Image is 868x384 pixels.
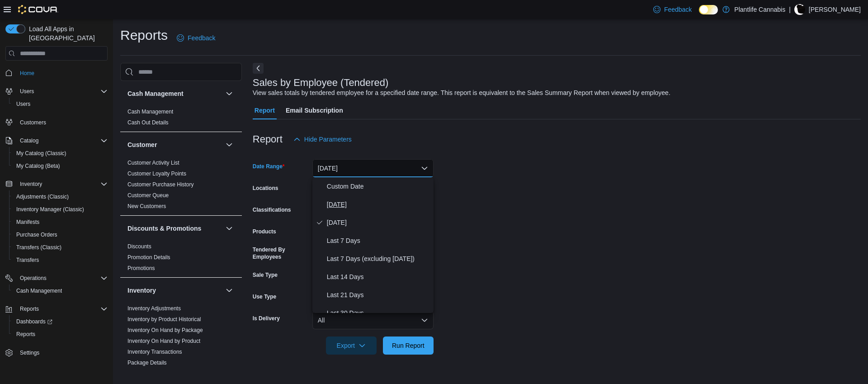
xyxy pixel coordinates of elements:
a: Cash Management [127,109,173,115]
span: Cash Management [16,287,62,294]
nav: Complex example [5,62,108,383]
span: Inventory [20,180,42,188]
button: Operations [16,273,50,284]
a: Customers [16,117,50,128]
span: Last 21 Days [327,289,430,300]
span: Manifests [16,218,39,226]
a: Settings [16,347,43,358]
img: Cova [18,5,58,14]
a: Manifests [13,217,43,228]
button: Operations [2,272,111,284]
span: Cash Management [13,285,108,296]
span: Settings [20,349,39,356]
label: Date Range [253,163,285,170]
button: Hide Parameters [290,130,355,148]
h3: Inventory [127,286,156,295]
span: Catalog [16,135,108,146]
h3: Customer [127,140,157,149]
span: Last 7 Days (excluding [DATE]) [327,253,430,264]
p: | [789,4,791,15]
span: Transfers (Classic) [16,244,61,251]
a: Transfers (Classic) [13,242,65,253]
span: Dark Mode [699,14,699,15]
div: Customer [120,157,242,215]
span: Home [16,67,108,78]
label: Locations [253,185,278,192]
span: Custom Date [327,181,430,192]
span: Last 30 Days [327,308,430,318]
button: Inventory Manager (Classic) [9,203,111,216]
a: Customer Purchase History [127,181,194,188]
span: Transfers [13,255,108,265]
a: Package Details [127,360,167,366]
span: Transfers (Classic) [13,242,108,253]
span: Adjustments (Classic) [13,191,108,202]
button: Settings [2,346,111,359]
input: Dark Mode [699,5,718,14]
span: New Customers [127,203,166,210]
span: Promotion Details [127,254,170,261]
span: Customer Queue [127,192,169,199]
span: My Catalog (Classic) [16,150,66,157]
button: [DATE] [312,159,434,177]
a: Adjustments (Classic) [13,191,72,202]
a: Transfers [13,255,42,265]
span: Customers [16,117,108,128]
h3: Report [253,134,283,145]
button: Inventory [16,179,46,190]
span: [DATE] [327,217,430,228]
button: Discounts & Promotions [127,224,222,233]
label: Use Type [253,293,276,300]
p: [PERSON_NAME] [809,4,861,15]
span: Purchase Orders [16,231,57,238]
span: Customer Purchase History [127,181,194,188]
span: Report [255,101,275,119]
button: Catalog [2,134,111,147]
span: Email Subscription [286,101,343,119]
button: Adjustments (Classic) [9,190,111,203]
span: Inventory by Product Historical [127,316,201,323]
button: Transfers (Classic) [9,241,111,254]
div: Cash Management [120,106,242,132]
span: My Catalog (Beta) [16,162,60,170]
span: Export [331,337,371,355]
span: Users [20,88,34,95]
span: Inventory Manager (Classic) [13,204,108,215]
a: Promotions [127,265,155,271]
a: Home [16,68,38,79]
div: Select listbox [312,177,434,313]
span: Hide Parameters [304,135,352,144]
label: Sale Type [253,271,278,279]
div: View sales totals by tendered employee for a specified date range. This report is equivalent to t... [253,88,670,98]
a: Dashboards [9,315,111,328]
button: Inventory [127,286,222,295]
button: Reports [2,303,111,315]
label: Products [253,228,276,235]
span: Users [13,99,108,109]
span: My Catalog (Classic) [13,148,108,159]
span: Inventory On Hand by Product [127,337,200,345]
button: Export [326,337,377,355]
button: Users [16,86,38,97]
button: Reports [9,328,111,341]
span: Package Details [127,359,167,366]
a: Users [13,99,34,109]
button: Users [2,85,111,98]
a: Discounts [127,243,151,250]
span: Inventory Manager (Classic) [16,206,84,213]
a: Feedback [173,29,219,47]
p: Plantlife Cannabis [734,4,785,15]
a: Inventory Manager (Classic) [13,204,88,215]
span: Users [16,86,108,97]
h3: Cash Management [127,89,184,98]
span: Operations [16,273,108,284]
span: Cash Out Details [127,119,169,126]
a: Cash Management [13,285,66,296]
button: Cash Management [9,284,111,297]
span: Reports [20,305,39,313]
button: Customer [224,139,235,150]
span: Operations [20,275,47,282]
span: Feedback [664,5,692,14]
a: My Catalog (Classic) [13,148,70,159]
span: Discounts [127,243,151,250]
